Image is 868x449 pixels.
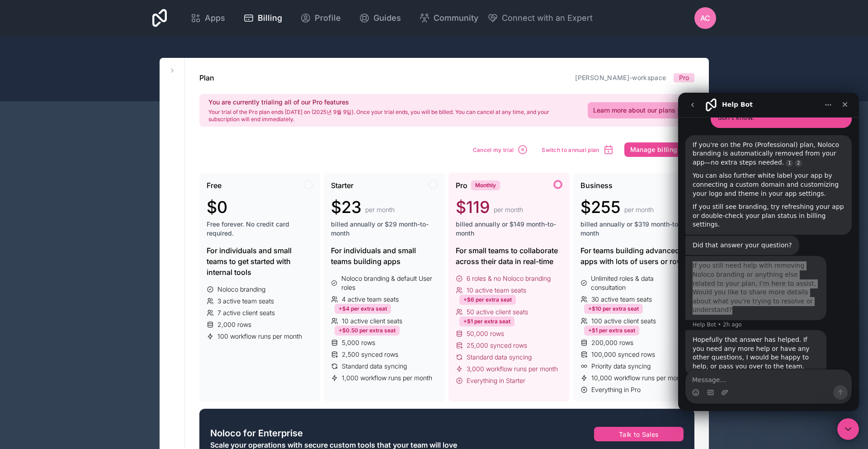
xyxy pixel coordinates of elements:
[207,220,313,238] span: Free forever. No credit card required.
[471,180,500,190] div: Monthly
[331,180,354,191] span: Starter
[217,308,275,317] span: 7 active client seats
[591,373,686,383] span: 10,000 workflow runs per month
[591,385,641,394] span: Everything in Pro
[593,106,675,115] span: Learn more about our plans
[217,285,265,294] span: Noloco branding
[434,12,478,24] span: Community
[183,8,232,28] a: Apps
[217,332,302,341] span: 100 workflow runs per month
[467,329,504,338] span: 50,000 rows
[624,142,694,157] button: Manage billing
[342,362,407,371] span: Standard data syncing
[580,198,621,216] span: $255
[538,141,617,158] button: Switch to annual plan
[591,362,651,371] span: Priority data syncing
[580,245,687,267] div: For teams building advanced apps with lots of users or rows
[373,12,401,24] span: Guides
[624,205,654,214] span: per month
[584,304,643,314] div: +$10 per extra seat
[341,274,438,292] span: Noloco branding & default User roles
[494,205,523,214] span: per month
[591,317,656,326] span: 100 active client seats
[208,109,577,123] p: Your trial of the Pro plan ends [DATE] on (2025년 9월 9일). Once your trial ends, you will be billed...
[236,8,289,28] a: Billing
[467,376,525,385] span: Everything in Starter
[342,373,432,383] span: 1,000 workflow runs per month
[542,147,599,153] span: Switch to annual plan
[470,141,532,158] button: Cancel my trial
[630,146,678,154] span: Manage billing
[580,220,687,238] span: billed annually or $319 month-to-month
[487,12,593,24] button: Connect with an Expert
[467,353,532,362] span: Standard data syncing
[575,74,666,81] a: [PERSON_NAME]-workspace
[217,320,251,329] span: 2,000 rows
[342,350,398,359] span: 2,500 synced rows
[467,307,528,317] span: 50 active client seats
[591,350,655,359] span: 100,000 synced rows
[459,317,514,326] div: +$1 per extra seat
[591,274,687,292] span: Unlimited roles & data consultation
[456,180,467,191] span: Pro
[584,326,639,336] div: +$1 per extra seat
[679,73,689,82] span: Pro
[588,102,689,118] a: Learn more about our plans
[335,326,400,336] div: +$0.50 per extra seat
[207,180,222,191] span: Free
[456,198,490,216] span: $119
[591,295,652,304] span: 30 active team seats
[342,338,375,347] span: 5,000 rows
[594,427,684,441] button: Talk to Sales
[205,12,225,24] span: Apps
[352,8,408,28] a: Guides
[580,180,613,191] span: Business
[837,418,859,440] iframe: Intercom live chat
[467,274,551,283] span: 6 roles & no Noloco branding
[210,427,303,440] span: Noloco for Enterprise
[473,147,514,153] span: Cancel my trial
[335,304,391,314] div: +$4 per extra seat
[331,198,362,216] span: $23
[591,338,633,347] span: 200,000 rows
[456,220,562,238] span: billed annually or $149 month-to-month
[459,295,516,305] div: +$6 per extra seat
[467,341,527,350] span: 25,000 synced rows
[700,13,710,24] span: AC
[456,245,562,267] div: For small teams to collaborate across their data in real-time
[331,245,438,267] div: For individuals and small teams building apps
[342,317,402,326] span: 10 active client seats
[293,8,348,28] a: Profile
[678,93,859,411] iframe: Intercom live chat
[365,205,395,214] span: per month
[258,12,282,24] span: Billing
[342,295,399,304] span: 4 active team seats
[208,98,577,107] h2: You are currently trialing all of our Pro features
[315,12,341,24] span: Profile
[217,297,274,306] span: 3 active team seats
